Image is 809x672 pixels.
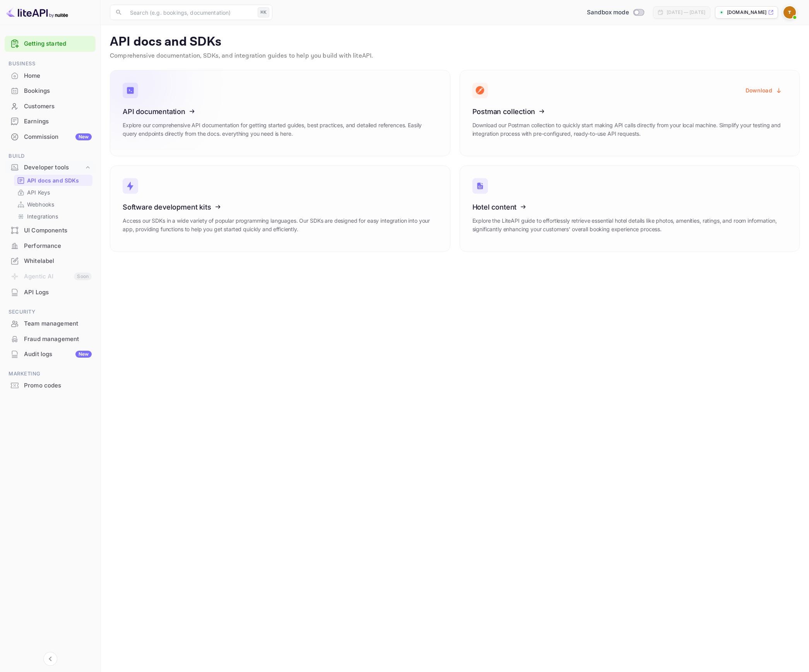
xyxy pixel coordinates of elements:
[5,114,96,129] div: Earnings
[5,223,96,237] a: UI Components
[17,212,89,220] a: Integrations
[5,161,96,174] div: Developer tools
[5,68,96,84] div: Home
[5,378,96,393] div: Promo codes
[110,51,800,61] p: Comprehensive documentation, SDKs, and integration guides to help you build with liteAPI.
[5,347,96,362] div: Audit logsNew
[110,70,450,156] a: API documentationExplore our comprehensive API documentation for getting started guides, best pra...
[472,203,787,211] h3: Hotel content
[24,381,92,390] div: Promo codes
[27,200,54,208] p: Webhooks
[14,199,92,210] div: Webhooks
[460,165,800,252] a: Hotel contentExplore the LiteAPI guide to effortlessly retrieve essential hotel details like phot...
[5,36,96,52] div: Getting started
[5,68,96,83] a: Home
[27,176,79,184] p: API docs and SDKs
[5,60,96,68] span: Business
[5,99,96,114] div: Customers
[258,7,269,17] div: ⌘K
[472,217,787,234] p: Explore the LiteAPI guide to effortlessly retrieve essential hotel details like photos, amenities...
[24,72,92,80] div: Home
[667,9,705,16] div: [DATE] — [DATE]
[123,121,438,138] p: Explore our comprehensive API documentation for getting started guides, best practices, and detai...
[24,226,92,235] div: UI Components
[75,351,92,358] div: New
[5,114,96,128] a: Earnings
[75,133,92,140] div: New
[24,242,92,251] div: Performance
[5,84,96,98] a: Bookings
[587,8,629,17] span: Sandbox mode
[727,9,766,16] p: [DOMAIN_NAME]
[24,257,92,266] div: Whitelabel
[14,211,92,222] div: Integrations
[24,87,92,96] div: Bookings
[27,188,50,196] p: API Keys
[783,6,796,19] img: tripCheckiner
[123,107,438,116] h3: API documentation
[24,288,92,297] div: API Logs
[24,163,84,172] div: Developer tools
[110,165,450,252] a: Software development kitsAccess our SDKs in a wide variety of popular programming languages. Our ...
[24,335,92,344] div: Fraud management
[24,319,92,328] div: Team management
[24,39,92,48] a: Getting started
[5,332,96,346] a: Fraud management
[17,188,89,196] a: API Keys
[24,102,92,111] div: Customers
[24,117,92,126] div: Earnings
[123,203,438,211] h3: Software development kits
[5,378,96,392] a: Promo codes
[5,130,96,144] a: CommissionNew
[110,34,800,50] p: API docs and SDKs
[14,187,92,198] div: API Keys
[5,84,96,99] div: Bookings
[5,285,96,299] a: API Logs
[5,223,96,238] div: UI Components
[5,254,96,268] a: Whitelabel
[125,5,255,20] input: Search (e.g. bookings, documentation)
[43,652,57,666] button: Collapse navigation
[5,308,96,316] span: Security
[472,107,787,116] h3: Postman collection
[5,239,96,253] a: Performance
[24,133,92,142] div: Commission
[5,332,96,347] div: Fraud management
[5,99,96,113] a: Customers
[123,217,438,234] p: Access our SDKs in a wide variety of popular programming languages. Our SDKs are designed for eas...
[5,347,96,361] a: Audit logsNew
[17,176,89,184] a: API docs and SDKs
[584,8,647,17] div: Switch to Production mode
[741,83,787,98] button: Download
[17,200,89,208] a: Webhooks
[5,152,96,160] span: Build
[24,350,92,359] div: Audit logs
[5,370,96,378] span: Marketing
[472,121,787,138] p: Download our Postman collection to quickly start making API calls directly from your local machin...
[14,175,92,186] div: API docs and SDKs
[27,212,58,220] p: Integrations
[5,316,96,331] a: Team management
[6,6,68,19] img: LiteAPI logo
